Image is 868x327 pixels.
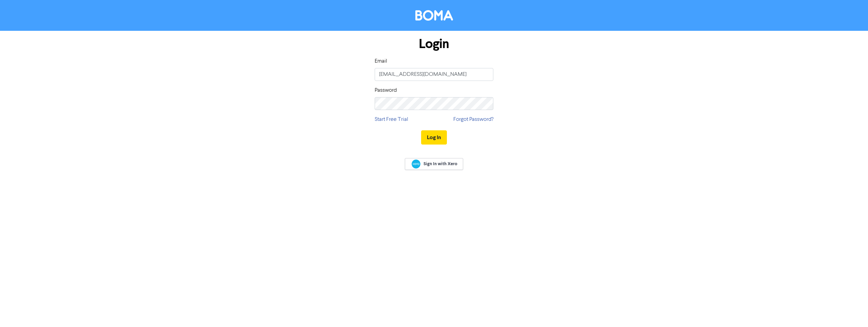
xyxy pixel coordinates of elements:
[415,10,453,21] img: BOMA Logo
[423,161,457,167] span: Sign In with Xero
[375,36,493,52] h1: Login
[375,115,408,124] a: Start Free Trial
[412,159,420,169] img: Xero logo
[375,57,387,65] label: Email
[453,115,493,124] a: Forgot Password?
[375,86,397,94] label: Password
[405,158,463,170] a: Sign In with Xero
[421,130,447,145] button: Log In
